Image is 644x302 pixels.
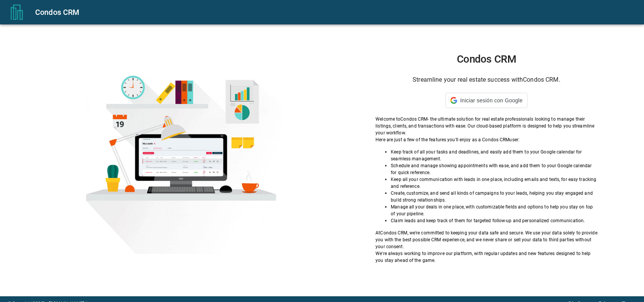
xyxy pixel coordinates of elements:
p: Welcome to Condos CRM - the ultimate solution for real estate professionals looking to manage the... [375,116,597,136]
p: Claim leads and keep track of them for targeted follow-up and personalized communication. [391,217,597,224]
h1: Condos CRM [375,53,597,65]
p: At Condos CRM , we're committed to keeping your data safe and secure. We use your data solely to ... [375,229,597,250]
div: Iniciar sesión con Google [445,93,527,108]
p: Manage all your deals in one place, with customizable fields and options to help you stay on top ... [391,203,597,217]
span: Iniciar sesión con Google [460,97,523,103]
p: Create, customize, and send all kinds of campaigns to your leads, helping you stay engaged and bu... [391,190,597,203]
p: Here are just a few of the features you'll enjoy as a Condos CRM user: [375,136,597,143]
p: Keep all your communication with leads in one place, including emails and texts, for easy trackin... [391,176,597,190]
p: We're always working to improve our platform, with regular updates and new features designed to h... [375,250,597,264]
p: Keep track of all your tasks and deadlines, and easily add them to your Google calendar for seaml... [391,149,597,162]
h6: Streamline your real estate success with Condos CRM . [375,74,597,85]
p: Schedule and manage showing appointments with ease, and add them to your Google calendar for quic... [391,162,597,176]
div: Condos CRM [35,6,635,18]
